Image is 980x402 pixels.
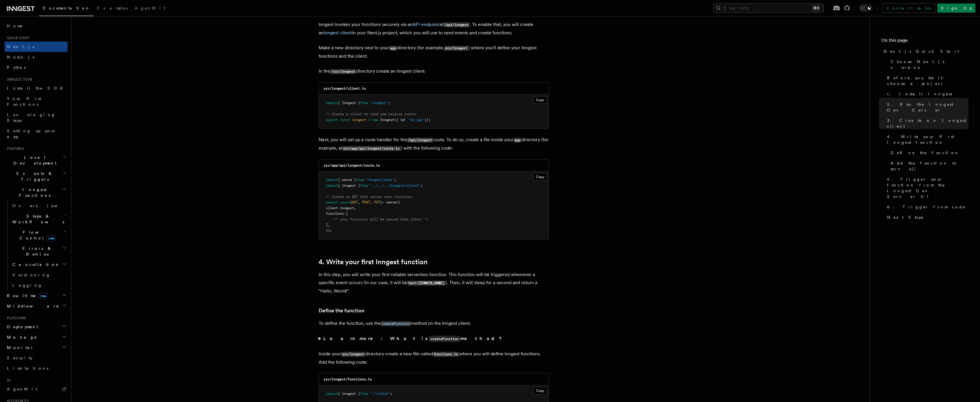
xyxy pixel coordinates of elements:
span: ({ [396,200,400,204]
span: new [47,235,56,241]
span: export [326,118,338,122]
a: Define the function [319,307,364,315]
span: Overview [12,203,72,208]
button: Middleware [5,301,68,311]
a: Logging [10,280,68,290]
button: Steps & Workflows [10,211,68,227]
span: "my-app" [408,118,425,122]
a: Define the function [888,148,968,158]
span: Leveraging Steps [7,112,56,123]
span: Logging [12,283,42,288]
code: src/app/api/inngest/route.ts [342,146,401,151]
span: const [340,200,350,204]
span: Inngest Functions [5,187,62,198]
span: from [360,101,368,105]
p: Make a new directory next to your directory (for example, ) where you'll define your Inngest func... [319,44,549,60]
a: Python [5,62,68,73]
span: 4. Write your first Inngest function [887,134,968,145]
a: 2. Run the Inngest Dev Server [885,99,968,115]
a: Overview [10,201,68,211]
summary: Learn more: What iscreateFunctionmethod? [319,335,549,343]
span: Inngest tour [5,77,32,82]
a: Setting up your app [5,126,68,142]
button: Copy [533,96,547,104]
span: = [382,200,384,204]
span: 3. Create an Inngest client [887,118,968,129]
p: Inngest invokes your functions securely via an at . To enable that, you will create an in your Ne... [319,20,549,37]
a: 6. Trigger from code [885,202,968,212]
span: Examples [97,6,128,10]
span: Flow Control [10,229,63,241]
a: Next.js [5,41,68,52]
span: ({ id [394,118,404,122]
p: In this step, you will write your first reliable serverless function. This function will be trigg... [319,271,549,295]
span: inngest [352,118,366,122]
p: To define the function, use the method on the Inngest client. [319,319,549,328]
span: Next.js [7,44,34,49]
span: new [372,118,378,122]
p: In the directory create an Inngest client: [319,67,549,76]
span: Events & Triggers [5,171,63,182]
span: [ [346,212,348,216]
span: ; [394,178,396,182]
span: from [356,178,364,182]
span: "../../../inngest/client" [370,184,420,188]
span: new [39,293,48,299]
span: export [326,200,338,204]
a: 5. Trigger your function from the Inngest Dev Server UI [885,174,968,202]
button: Toggle dark mode [859,5,873,12]
span: import [326,178,338,182]
code: src/inngest [444,46,468,51]
a: Documentation [39,2,94,16]
button: Errors & Retries [10,243,68,259]
span: { serve } [338,178,356,182]
span: Security [7,356,33,360]
span: { [350,200,352,204]
a: 4. Write your first Inngest function [319,258,428,266]
span: Middleware [5,303,59,309]
span: Node.js [7,55,34,59]
a: createFunction [381,320,411,326]
code: src/inngest/client.ts [324,86,366,90]
span: , [354,206,356,210]
span: /* your functions will be passed here later! */ [334,217,429,221]
span: import [326,101,338,105]
button: Copy [533,387,547,395]
button: Manage [5,332,68,342]
span: from [360,392,368,396]
button: Flow Controlnew [10,227,68,243]
span: Versioning [12,273,50,277]
span: GET [352,200,358,204]
span: serve [386,200,396,204]
code: src/inngest/functions.ts [324,377,372,381]
span: }); [326,229,332,233]
span: Next.js Quick Start [884,48,959,54]
a: AgentKit [5,384,68,394]
span: Steps & Workflows [10,213,64,225]
span: PUT [374,200,380,204]
span: , [328,223,330,227]
span: = [368,118,370,122]
kbd: ⌘K [812,5,820,11]
span: Realtime [5,293,48,299]
span: Features [5,146,24,151]
span: 2. Run the Inngest Dev Server [887,101,968,113]
a: Security [5,353,68,363]
button: Inngest Functions [5,184,68,201]
button: Search...⌘K [713,3,824,13]
p: Next, you will set up a route handler for the route. To do so, create a file inside your director... [319,136,549,152]
a: Install the SDK [5,83,68,93]
span: inngest [340,206,354,210]
span: Add the function to serve() [890,160,968,172]
a: 4. Write your first Inngest function [885,131,968,148]
a: Node.js [5,52,68,62]
span: Cancellation [10,262,60,267]
span: ] [326,223,328,227]
span: { inngest } [338,184,360,188]
span: // Create an API that serves zero functions [326,195,412,199]
code: createFunction [429,336,460,342]
a: 3. Create an Inngest client [885,115,968,131]
a: Choose Next.js version [888,56,968,73]
span: Next Steps [887,214,923,220]
span: Errors & Retries [10,246,62,257]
